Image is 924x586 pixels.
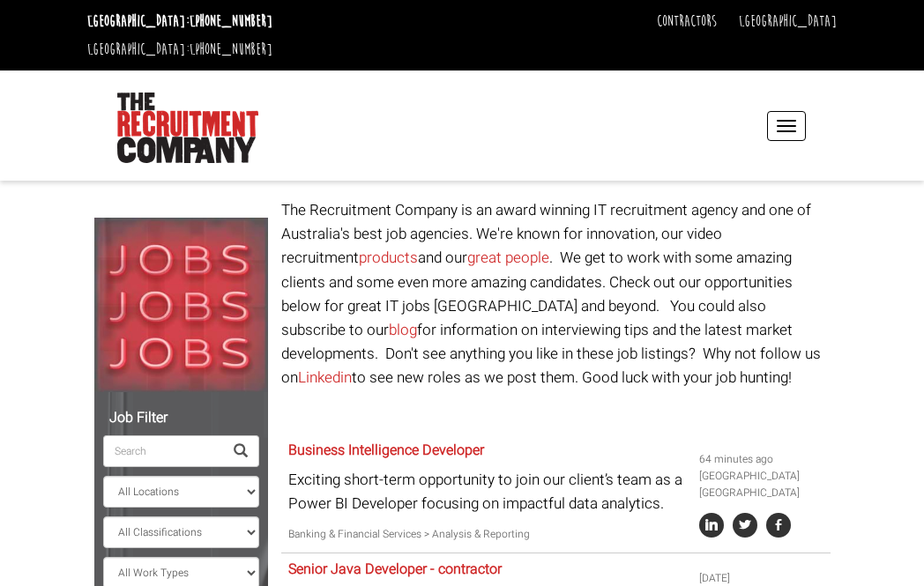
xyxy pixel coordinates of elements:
li: [GEOGRAPHIC_DATA]: [83,35,277,63]
a: great people [467,247,549,269]
a: Contractors [657,11,717,31]
img: Jobs, Jobs, Jobs [94,218,269,392]
a: [PHONE_NUMBER] [190,11,272,31]
li: [GEOGRAPHIC_DATA]: [83,7,277,35]
img: The Recruitment Company [117,93,258,163]
li: 64 minutes ago [699,451,823,468]
a: Business Intelligence Developer [288,440,484,461]
a: Linkedin [298,367,352,389]
input: Search [103,435,224,467]
p: The Recruitment Company is an award winning IT recruitment agency and one of Australia's best job... [281,198,831,390]
a: blog [389,319,417,341]
a: products [359,247,418,269]
h5: Job Filter [103,411,260,427]
a: [PHONE_NUMBER] [190,40,272,59]
a: [GEOGRAPHIC_DATA] [739,11,837,31]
